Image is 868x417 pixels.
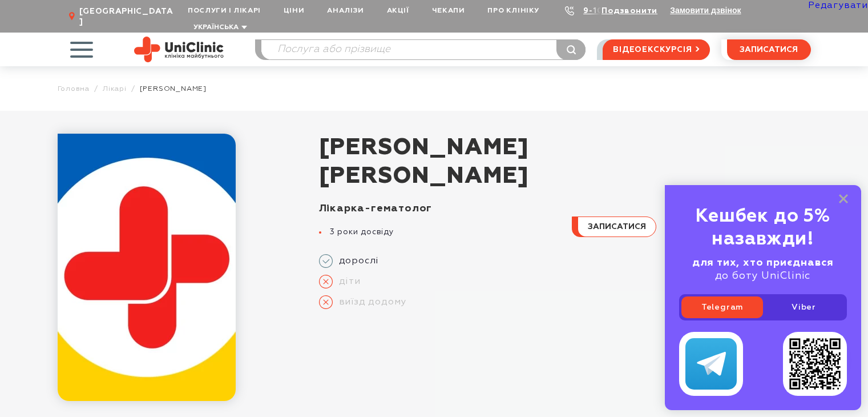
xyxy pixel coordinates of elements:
a: Viber [763,296,845,318]
b: для тих, хто приєднався [692,258,834,268]
a: Telegram [681,296,763,318]
h1: [PERSON_NAME] [319,134,811,191]
button: Українська [191,23,247,32]
button: Замовити дзвінок [670,6,741,15]
div: до боту UniClinic [679,256,847,283]
li: 3 роки досвіду [319,227,558,237]
a: відеоекскурсія [603,39,709,60]
span: виїзд додому [333,296,407,308]
span: відеоекскурсія [613,40,692,59]
input: Послуга або прізвище [261,40,586,59]
span: [GEOGRAPHIC_DATA] [79,6,176,27]
a: Лікарі [103,85,127,93]
a: Головна [58,85,90,93]
span: Українська [193,24,239,31]
span: записатися [588,223,646,231]
div: Кешбек до 5% назавжди! [679,205,847,251]
span: [PERSON_NAME] [140,85,207,93]
span: записатися [740,46,798,54]
span: діти [333,276,361,287]
img: Гуріна Єлизавета Володимирівна [58,134,236,401]
a: 9-103 [583,7,608,15]
button: записатися [727,39,811,60]
span: [PERSON_NAME] [319,134,811,162]
a: Подзвонити [601,7,657,15]
button: записатися [572,216,656,237]
span: дорослі [333,255,380,267]
div: Лікарка-гематолог [319,202,558,215]
a: Редагувати [808,1,868,10]
img: Uniclinic [134,37,224,62]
